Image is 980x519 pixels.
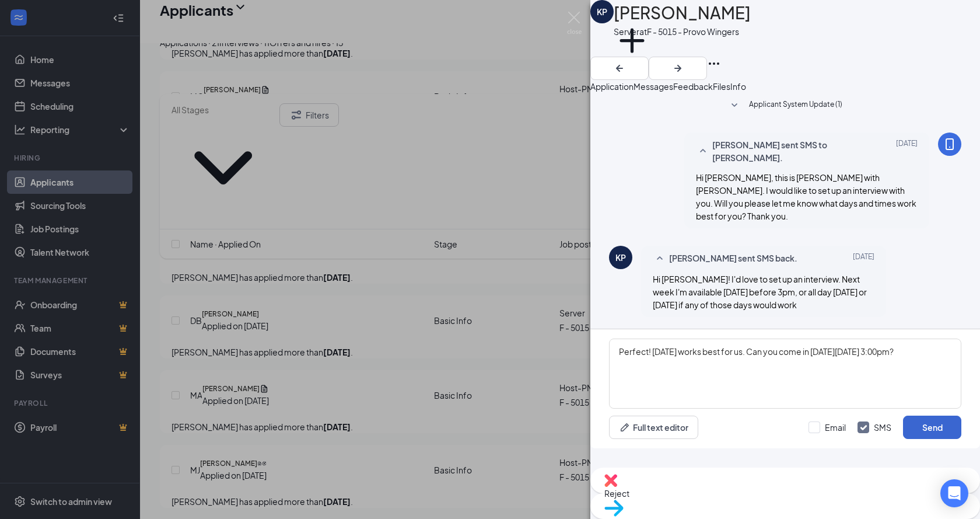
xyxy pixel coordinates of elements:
span: Reject [604,488,629,499]
svg: Ellipses [707,57,721,71]
span: [PERSON_NAME] sent SMS to [PERSON_NAME]. [712,138,865,164]
span: Application [590,81,633,92]
svg: ArrowLeftNew [612,61,626,75]
span: Files [713,81,730,92]
button: PlusAdd a tag [614,22,650,72]
svg: ArrowRight [671,61,685,75]
span: [PERSON_NAME] sent SMS back. [669,252,797,266]
span: Hi [PERSON_NAME], this is [PERSON_NAME] with [PERSON_NAME]. I would like to set up an interview w... [696,172,916,221]
svg: Plus [614,22,650,59]
div: Server at F - 5015 - Provo Wingers [614,26,751,37]
span: [DATE] [853,252,874,266]
button: ArrowLeftNew [590,57,649,80]
span: Applicant System Update (1) [749,99,842,113]
div: KP [615,252,626,263]
div: Open Intercom Messenger [940,479,968,507]
svg: SmallChevronUp [696,144,710,158]
svg: Pen [619,422,631,433]
div: KP [597,6,607,18]
button: ArrowRight [649,57,707,80]
span: Messages [633,81,673,92]
span: Info [730,81,746,92]
button: SmallChevronDownApplicant System Update (1) [727,99,842,113]
span: Feedback [673,81,713,92]
button: Full text editorPen [609,416,698,439]
svg: SmallChevronUp [653,252,667,266]
svg: SmallChevronDown [727,99,741,113]
span: Hi [PERSON_NAME]! I'd love to set up an interview. Next week I'm available [DATE] before 3pm, or ... [653,274,867,310]
svg: MobileSms [943,137,957,151]
button: Send [903,416,961,439]
span: [DATE] [896,138,918,164]
textarea: Perfect! [DATE] works best for us. Can you come in [DATE][DATE] 3:00pm? [609,339,961,409]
